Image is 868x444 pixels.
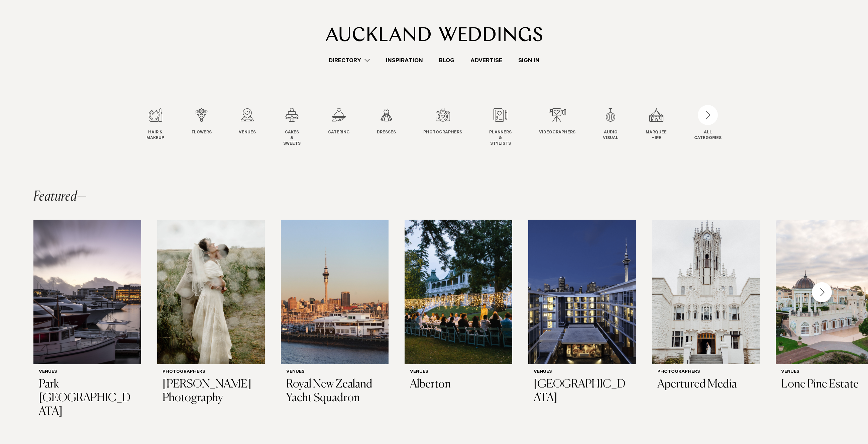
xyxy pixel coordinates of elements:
button: ALLCATEGORIES [694,108,722,140]
h6: Photographers [657,369,754,375]
a: Auckland Weddings Photographers | Kasia Kolmas Photography Photographers [PERSON_NAME] Photography [157,220,265,410]
h3: Alberton [410,378,507,392]
swiper-slide: 7 / 12 [423,108,475,147]
swiper-slide: 4 / 12 [283,108,314,147]
swiper-slide: 9 / 12 [539,108,589,147]
span: Videographers [539,130,575,136]
swiper-slide: 8 / 12 [489,108,525,147]
a: Auckland Weddings Photographers | Apertured Media Photographers Apertured Media [652,220,760,397]
a: Cakes & Sweets [283,108,301,147]
h6: Venues [39,369,136,375]
a: Yacht in the harbour at Park Hyatt Auckland Venues Park [GEOGRAPHIC_DATA] [33,220,141,424]
a: Directory [321,56,378,65]
a: Flowers [192,108,212,136]
img: Auckland Weddings Photographers | Apertured Media [652,220,760,364]
a: Photographers [423,108,462,136]
a: Advertise [462,56,510,65]
span: Hair & Makeup [146,130,164,141]
span: Venues [239,130,256,136]
h3: [GEOGRAPHIC_DATA] [534,378,631,405]
h3: Apertured Media [657,378,754,392]
a: Dresses [377,108,396,136]
a: Inspiration [378,56,431,65]
a: Auckland Weddings Venues | Royal New Zealand Yacht Squadron Venues Royal New Zealand Yacht Squadron [281,220,389,410]
span: Planners & Stylists [489,130,512,147]
a: Blog [431,56,462,65]
h3: [PERSON_NAME] Photography [162,378,259,405]
img: Auckland Weddings Venues | Sofitel Auckland Viaduct Harbour [528,220,636,364]
img: Auckland Weddings Logo [326,27,543,41]
a: Auckland Weddings Venues | Sofitel Auckland Viaduct Harbour Venues [GEOGRAPHIC_DATA] [528,220,636,410]
swiper-slide: 2 / 12 [192,108,225,147]
a: Videographers [539,108,575,136]
span: Marquee Hire [646,130,667,141]
img: Yacht in the harbour at Park Hyatt Auckland [33,220,141,364]
a: Venues [239,108,256,136]
h6: Venues [410,369,507,375]
h6: Venues [534,369,631,375]
span: Audio Visual [603,130,619,141]
swiper-slide: 11 / 12 [646,108,680,147]
span: Photographers [423,130,462,136]
swiper-slide: 1 / 12 [146,108,178,147]
a: Audio Visual [603,108,619,141]
a: Planners & Stylists [489,108,512,147]
h2: Featured [33,190,87,204]
a: Hair & Makeup [146,108,164,141]
span: Cakes & Sweets [283,130,301,147]
img: Auckland Weddings Photographers | Kasia Kolmas Photography [157,220,265,364]
a: Marquee Hire [646,108,667,141]
span: Catering [328,130,350,136]
h6: Venues [286,369,383,375]
h3: Park [GEOGRAPHIC_DATA] [39,378,136,419]
img: Auckland Weddings Venues | Royal New Zealand Yacht Squadron [281,220,389,364]
h6: Photographers [162,369,259,375]
span: Dresses [377,130,396,136]
img: Fairy lights wedding reception [405,220,512,364]
span: Flowers [192,130,212,136]
h3: Royal New Zealand Yacht Squadron [286,378,383,405]
swiper-slide: 5 / 12 [328,108,363,147]
div: ALL CATEGORIES [694,130,722,141]
a: Catering [328,108,350,136]
a: Sign In [510,56,548,65]
a: Fairy lights wedding reception Venues Alberton [405,220,512,397]
swiper-slide: 6 / 12 [377,108,409,147]
swiper-slide: 3 / 12 [239,108,269,147]
swiper-slide: 10 / 12 [603,108,632,147]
